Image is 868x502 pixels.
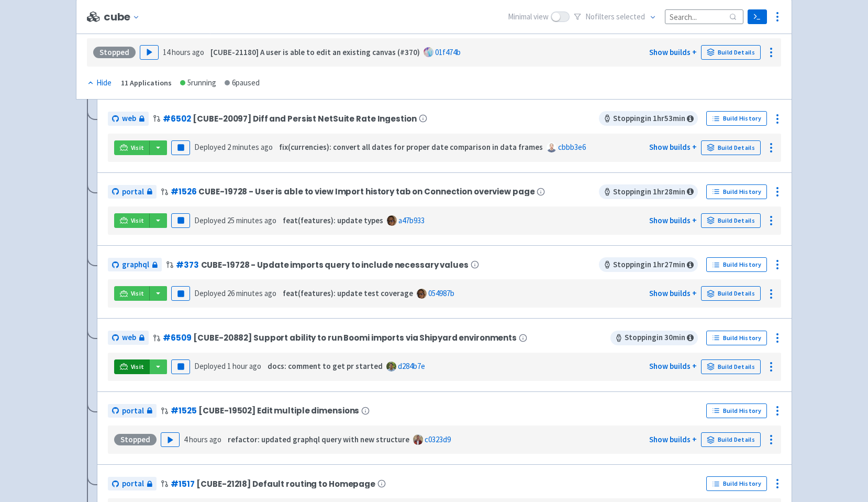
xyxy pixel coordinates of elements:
[610,331,698,345] span: Stopping in 30 min
[210,47,420,57] strong: [CUBE-21180] A user is able to edit an existing canvas (#370)
[180,77,216,89] div: 5 running
[193,333,517,342] span: [CUBE-20882] Support ability to run Boomi imports via Shipyard environments
[706,476,767,491] a: Build History
[428,288,454,298] a: 054987b
[114,213,150,228] a: Visit
[121,77,172,89] div: 11 Applications
[108,258,162,272] a: graphql
[201,260,469,269] span: CUBE-19728 - Update imports query to include necessary values
[171,186,196,197] a: #1526
[701,286,761,301] a: Build Details
[131,289,144,298] span: Visit
[706,403,767,418] a: Build History
[193,114,416,123] span: [CUBE-20097] Diff and Persist NetSuite Rate Ingestion
[701,213,761,228] a: Build Details
[279,142,543,152] strong: fix(currencies): convert all dates for proper date comparison in data frames
[585,11,645,23] span: No filter s
[225,77,260,89] div: 6 paused
[198,406,359,415] span: [CUBE-19502] Edit multiple dimensions
[599,111,698,126] span: Stopping in 1 hr 53 min
[227,215,276,225] time: 25 minutes ago
[131,363,144,371] span: Visit
[108,331,149,345] a: web
[122,332,136,344] span: web
[701,45,761,60] a: Build Details
[599,184,698,199] span: Stopping in 1 hr 28 min
[163,47,204,57] time: 14 hours ago
[748,9,767,24] a: Terminal
[616,12,645,21] span: selected
[171,213,190,228] button: Pause
[706,111,767,126] a: Build History
[706,257,767,272] a: Build History
[114,359,150,374] a: Visit
[87,77,113,89] button: Hide
[161,432,180,447] button: Play
[122,259,149,271] span: graphql
[108,185,157,199] a: portal
[171,286,190,301] button: Pause
[649,434,697,444] a: Show builds +
[87,77,112,89] div: Hide
[701,359,761,374] a: Build Details
[122,113,136,125] span: web
[194,361,261,371] span: Deployed
[108,477,157,491] a: portal
[665,9,743,24] input: Search...
[171,478,194,489] a: #1517
[227,361,261,371] time: 1 hour ago
[268,361,383,371] strong: docs: comment to get pr started
[122,186,144,198] span: portal
[131,216,144,225] span: Visit
[171,405,196,416] a: #1525
[706,184,767,199] a: Build History
[108,112,149,126] a: web
[283,215,383,225] strong: feat(features): update types
[508,11,549,23] span: Minimal view
[198,187,535,196] span: CUBE-19728 - User is able to view Import history tab on Connection overview page
[283,288,413,298] strong: feat(features): update test coverage
[398,361,425,371] a: d284b7e
[435,47,461,57] a: 01f474b
[93,47,136,58] div: Stopped
[171,359,190,374] button: Pause
[114,140,150,155] a: Visit
[196,479,375,488] span: [CUBE-21218] Default routing to Homepage
[108,404,157,418] a: portal
[599,257,698,272] span: Stopping in 1 hr 27 min
[425,434,451,444] a: c0323d9
[163,113,191,124] a: #6502
[706,331,767,345] a: Build History
[701,140,761,155] a: Build Details
[140,45,159,60] button: Play
[163,332,191,343] a: #6509
[227,288,276,298] time: 26 minutes ago
[649,215,697,225] a: Show builds +
[122,405,144,417] span: portal
[398,215,425,225] a: a47b933
[184,434,221,444] time: 4 hours ago
[649,361,697,371] a: Show builds +
[104,11,144,23] button: cube
[114,286,150,301] a: Visit
[131,144,144,152] span: Visit
[194,288,276,298] span: Deployed
[649,288,697,298] a: Show builds +
[194,142,273,152] span: Deployed
[228,434,409,444] strong: refactor: updated graphql query with new structure
[227,142,273,152] time: 2 minutes ago
[171,140,190,155] button: Pause
[114,434,157,445] div: Stopped
[176,259,199,270] a: #373
[701,432,761,447] a: Build Details
[649,47,697,57] a: Show builds +
[194,215,276,225] span: Deployed
[122,478,144,490] span: portal
[558,142,586,152] a: cbbb3e6
[649,142,697,152] a: Show builds +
